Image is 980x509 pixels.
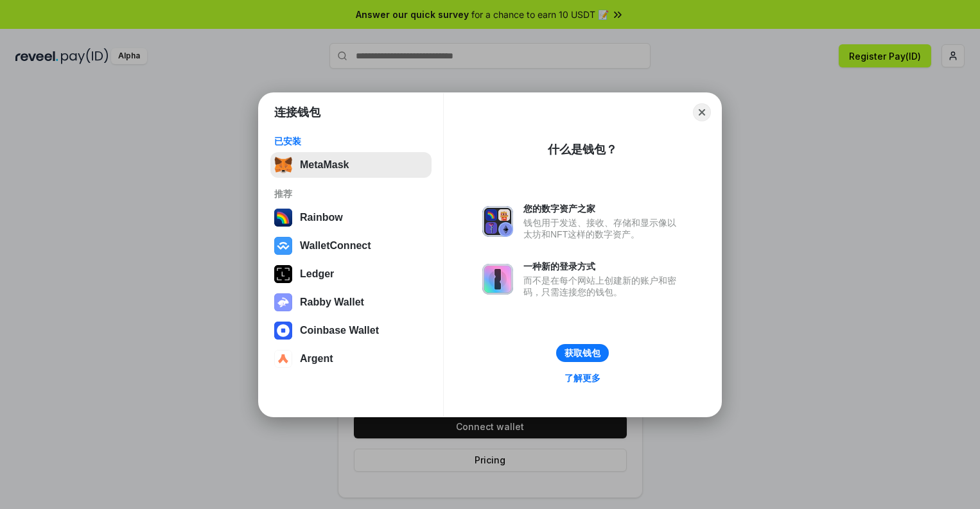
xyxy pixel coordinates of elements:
button: Ledger [270,261,432,287]
div: Ledger [300,268,334,280]
div: Rabby Wallet [300,297,364,308]
div: 已安装 [274,135,428,147]
img: svg+xml,%3Csvg%20xmlns%3D%22http%3A%2F%2Fwww.w3.org%2F2000%2Fsvg%22%20fill%3D%22none%22%20viewBox... [482,264,513,295]
button: 获取钱包 [556,344,609,362]
button: Coinbase Wallet [270,318,432,343]
img: svg+xml,%3Csvg%20width%3D%22120%22%20height%3D%22120%22%20viewBox%3D%220%200%20120%20120%22%20fil... [274,209,292,227]
img: svg+xml,%3Csvg%20xmlns%3D%22http%3A%2F%2Fwww.w3.org%2F2000%2Fsvg%22%20fill%3D%22none%22%20viewBox... [274,293,292,311]
img: svg+xml,%3Csvg%20width%3D%2228%22%20height%3D%2228%22%20viewBox%3D%220%200%2028%2028%22%20fill%3D... [274,350,292,368]
img: svg+xml,%3Csvg%20xmlns%3D%22http%3A%2F%2Fwww.w3.org%2F2000%2Fsvg%22%20fill%3D%22none%22%20viewBox... [482,206,513,237]
div: WalletConnect [300,240,371,252]
button: WalletConnect [270,233,432,259]
div: Coinbase Wallet [300,325,379,336]
div: 推荐 [274,188,428,200]
button: Argent [270,346,432,372]
div: MetaMask [300,159,349,171]
div: 而不是在每个网站上创建新的账户和密码，只需连接您的钱包。 [523,275,683,298]
img: svg+xml,%3Csvg%20width%3D%2228%22%20height%3D%2228%22%20viewBox%3D%220%200%2028%2028%22%20fill%3D... [274,237,292,255]
div: 什么是钱包？ [548,142,617,157]
div: Argent [300,353,333,365]
button: Close [693,103,711,121]
button: MetaMask [270,152,432,178]
div: 一种新的登录方式 [523,261,683,272]
div: 了解更多 [564,372,600,384]
a: 了解更多 [557,370,608,386]
button: Rabby Wallet [270,289,432,315]
div: Rainbow [300,212,343,223]
button: Rainbow [270,205,432,230]
img: svg+xml,%3Csvg%20xmlns%3D%22http%3A%2F%2Fwww.w3.org%2F2000%2Fsvg%22%20width%3D%2228%22%20height%3... [274,265,292,283]
div: 您的数字资产之家 [523,203,683,214]
div: 钱包用于发送、接收、存储和显示像以太坊和NFT这样的数字资产。 [523,217,683,240]
div: 获取钱包 [564,347,600,359]
img: svg+xml,%3Csvg%20width%3D%2228%22%20height%3D%2228%22%20viewBox%3D%220%200%2028%2028%22%20fill%3D... [274,322,292,340]
img: svg+xml,%3Csvg%20fill%3D%22none%22%20height%3D%2233%22%20viewBox%3D%220%200%2035%2033%22%20width%... [274,156,292,174]
h1: 连接钱包 [274,105,320,120]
